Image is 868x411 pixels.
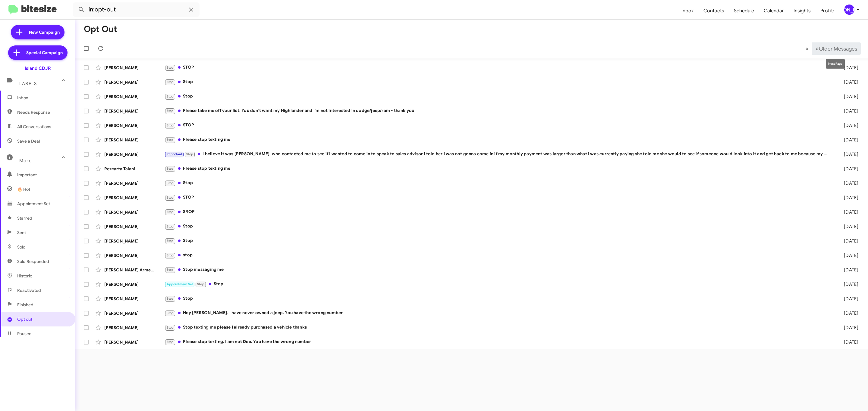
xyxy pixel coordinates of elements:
div: [DATE] [832,281,863,287]
div: [PERSON_NAME] [104,137,165,143]
div: [DATE] [832,166,863,172]
span: Sold Responded [17,258,49,264]
div: Next Page [826,59,845,69]
span: Reactivated [17,287,41,293]
div: [PERSON_NAME] [104,296,165,302]
div: Please stop texting me [165,136,832,143]
a: Contacts [699,2,729,20]
span: Stop [167,66,174,70]
span: Finished [17,302,33,308]
div: [PERSON_NAME] [104,252,165,258]
span: Stop [167,94,174,98]
div: STOP [165,64,832,71]
div: [PERSON_NAME] [844,5,854,15]
div: [PERSON_NAME] [104,108,165,114]
div: [PERSON_NAME] [104,122,165,128]
div: [DATE] [832,108,863,114]
div: [DATE] [832,79,863,85]
div: [DATE] [832,325,863,331]
input: Search [73,2,200,17]
a: Profile [816,2,839,20]
div: Island CDJR [25,65,51,71]
span: Starred [17,215,32,221]
span: Stop [167,138,174,142]
button: Next [812,42,861,55]
span: « [805,45,809,52]
div: [DATE] [832,122,863,128]
div: [PERSON_NAME] [104,79,165,85]
span: Stop [197,282,204,286]
div: Please take me off your list. You don't want my Highlander and I'm not interested in dodge/jeep/r... [165,107,832,114]
div: [DATE] [832,238,863,244]
a: New Campaign [11,25,64,39]
span: All Conversations [17,124,51,130]
div: I believe it was [PERSON_NAME], who contacted me to see if I wanted to come in to speak to sales ... [165,151,832,158]
div: Stop [165,180,832,187]
span: Appointment Set [167,282,193,286]
span: Schedule [729,2,759,20]
span: New Campaign [29,29,60,35]
div: [PERSON_NAME] [104,281,165,287]
span: Stop [167,268,174,272]
div: [PERSON_NAME] [104,209,165,215]
div: [PERSON_NAME] [104,180,165,186]
span: Stop [167,80,174,84]
div: SROP [165,209,832,215]
a: Inbox [677,2,699,20]
div: [PERSON_NAME] [104,238,165,244]
span: Stop [167,340,174,344]
div: Stop [165,237,832,244]
span: More [19,158,32,163]
span: Appointment Set [17,201,50,207]
span: Special Campaign [26,50,63,56]
button: [PERSON_NAME] [839,5,861,15]
span: Labels [19,81,37,86]
span: Inbox [17,95,68,101]
span: Stop [167,196,174,199]
div: Stop [165,295,832,302]
span: Stop [167,181,174,185]
span: Needs Response [17,109,68,115]
nav: Page navigation example [802,42,861,55]
span: Stop [167,297,174,301]
div: STOP [165,122,832,129]
span: Sold [17,244,26,250]
div: [DATE] [832,137,863,143]
span: Stop [167,224,174,228]
span: Older Messages [819,45,857,52]
div: stop [165,252,832,259]
div: [DATE] [832,94,863,100]
span: Stop [167,123,174,127]
a: Insights [789,2,816,20]
div: Stop [165,223,832,230]
span: Save a Deal [17,138,40,144]
div: [DATE] [832,151,863,157]
span: » [816,45,819,52]
div: [PERSON_NAME] Armenia [104,267,165,273]
div: Please stop texting. I am not Dee. You have the wrong number [165,338,832,345]
span: Historic [17,273,32,279]
div: [PERSON_NAME] [104,65,165,71]
div: Stop [165,281,832,288]
span: Sent [17,230,26,236]
div: [DATE] [832,296,863,302]
div: Stop [165,93,832,100]
div: [PERSON_NAME] [104,224,165,230]
div: [DATE] [832,209,863,215]
button: Previous [802,42,812,55]
a: Calendar [759,2,789,20]
div: [DATE] [832,267,863,273]
div: Stop texting me please I already purchased a vehicle thanks [165,324,832,331]
h1: Opt Out [84,24,117,34]
div: [DATE] [832,180,863,186]
div: Stop messaging me [165,266,832,273]
div: STOP [165,194,832,201]
div: Rezearta Talani [104,166,165,172]
div: [PERSON_NAME] [104,339,165,345]
span: Paused [17,331,32,337]
div: [DATE] [832,339,863,345]
div: [PERSON_NAME] [104,94,165,100]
